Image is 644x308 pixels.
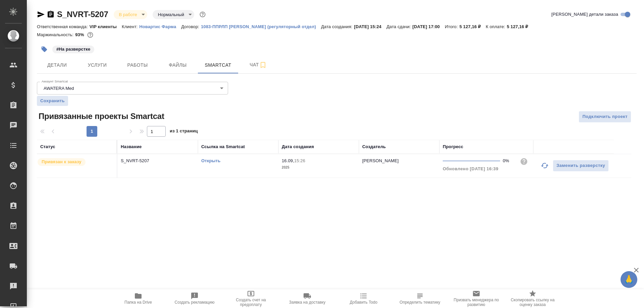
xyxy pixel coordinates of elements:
span: Услуги [81,61,113,69]
p: 1083-ППРЛП [PERSON_NAME] (регуляторный отдел) [201,24,321,29]
div: Прогресс [443,143,463,150]
p: К оплате: [486,24,507,29]
p: Привязан к заказу [42,159,82,165]
div: AWATERA Med [37,82,228,95]
p: [DATE] 15:24 [354,24,387,29]
button: Нормальный [156,12,186,17]
div: Статус [40,143,55,150]
button: 288.00 RUB; [86,30,95,39]
button: Подключить проект [579,111,631,123]
a: Новартис Фарма [139,23,181,29]
button: Скопировать ссылку [47,10,55,18]
button: Скопировать ссылку для ЯМессенджера [37,10,45,18]
p: [DATE] 17:00 [413,24,445,29]
div: В работе [114,10,147,19]
button: Добавить тэг [37,42,52,57]
span: Заменить разверстку [556,162,605,170]
a: 1083-ППРЛП [PERSON_NAME] (регуляторный отдел) [201,23,321,29]
div: В работе [153,10,194,19]
div: Создатель [362,143,386,150]
span: Чат [242,61,274,69]
p: 16.09, [282,158,294,163]
button: AWATERA Med [42,85,76,91]
span: 🙏 [623,272,635,287]
p: Дата сдачи: [386,24,412,29]
p: 2025 [282,164,356,171]
button: В работе [117,12,139,17]
div: 0% [503,158,515,164]
p: Итого: [445,24,459,29]
div: Название [121,143,142,150]
span: Файлы [162,61,194,69]
p: S_NVRT-5207 [121,158,195,164]
p: 5 127,16 ₽ [460,24,486,29]
span: Работы [121,61,154,69]
span: На разверстке [52,46,95,52]
span: Smartcat [202,61,234,69]
span: Обновлено [DATE] 16:39 [443,166,498,171]
div: Дата создания [282,143,314,150]
p: VIP клиенты [90,24,122,29]
svg: Подписаться [259,61,267,69]
p: 15:26 [294,158,305,163]
button: 🙏 [621,271,637,288]
button: Заменить разверстку [553,160,609,172]
p: Дата создания: [321,24,354,29]
span: Сохранить [40,98,65,104]
span: Привязанные проекты Smartcat [37,111,164,122]
span: [PERSON_NAME] детали заказа [551,11,618,18]
a: Открыть [201,158,220,163]
div: Ссылка на Smartcat [201,143,245,150]
span: Детали [41,61,73,69]
button: Обновить прогресс [537,158,553,174]
span: из 1 страниц [170,127,198,137]
span: Подключить проект [582,113,628,121]
button: Доп статусы указывают на важность/срочность заказа [198,10,207,19]
p: #На разверстке [56,46,90,53]
p: 5 127,16 ₽ [507,24,533,29]
p: Маржинальность: [37,32,75,37]
p: Новартис Фарма [139,24,181,29]
a: S_NVRT-5207 [57,10,108,19]
p: Договор: [181,24,201,29]
p: Ответственная команда: [37,24,90,29]
p: Клиент: [122,24,139,29]
p: [PERSON_NAME] [362,158,399,163]
p: 93% [75,32,86,37]
button: Сохранить [37,96,68,106]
